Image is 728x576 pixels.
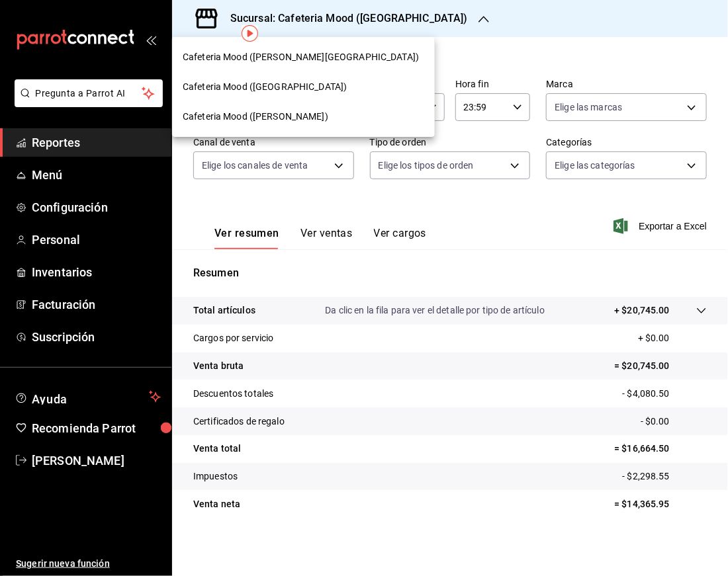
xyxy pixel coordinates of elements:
[183,80,347,94] span: Cafeteria Mood ([GEOGRAPHIC_DATA])
[183,110,328,124] span: Cafeteria Mood ([PERSON_NAME])
[183,50,419,64] span: Cafeteria Mood ([PERSON_NAME][GEOGRAPHIC_DATA])
[172,102,435,132] div: Cafeteria Mood ([PERSON_NAME])
[172,72,435,102] div: Cafeteria Mood ([GEOGRAPHIC_DATA])
[242,25,258,42] img: Tooltip marker
[172,42,435,72] div: Cafeteria Mood ([PERSON_NAME][GEOGRAPHIC_DATA])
